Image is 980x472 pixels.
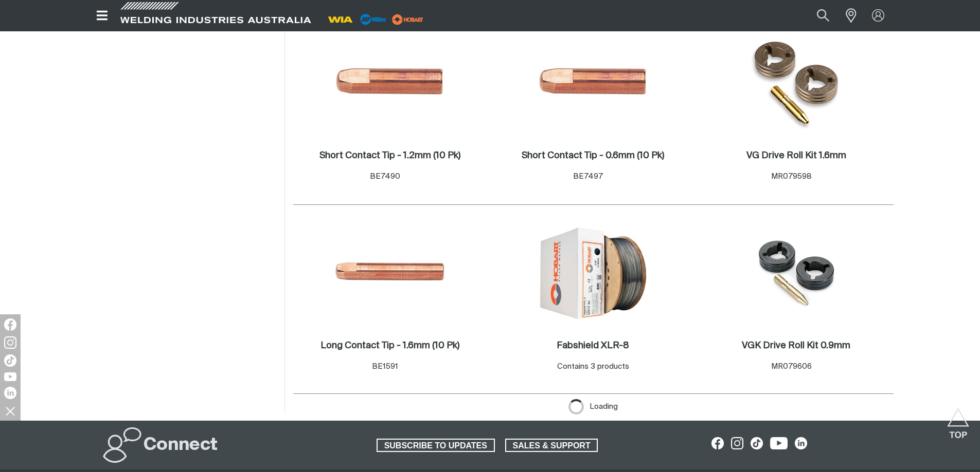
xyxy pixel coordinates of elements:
span: SALES & SUPPORT [506,439,597,452]
img: VG Drive Roll Kit 1.6mm [744,28,848,138]
div: Contains 3 products [557,361,629,373]
a: miller [389,15,426,23]
h2: Long Contact Tip - 1.6mm (10 Pk) [320,341,459,350]
a: Fabshield XLR-8 [557,340,629,352]
img: TikTok [4,354,16,367]
span: SUBSCRIBE TO UPDATES [378,439,494,452]
a: Long Contact Tip - 1.6mm (10 Pk) [320,340,459,352]
a: Short Contact Tip - 0.6mm (10 Pk) [522,150,664,162]
span: MR079606 [771,363,812,370]
h2: VGK Drive Roll Kit 0.9mm [742,341,850,350]
h2: Short Contact Tip - 0.6mm (10 Pk) [522,151,664,160]
img: Short Contact Tip - 0.6mm (10 Pk) [538,28,648,138]
input: Product name or item number... [792,4,840,27]
a: VGK Drive Roll Kit 0.9mm [742,340,850,352]
img: VGK Drive Roll Kit 0.9mm [741,223,851,323]
button: Scroll to top [947,408,970,431]
img: Long Contact Tip - 1.6mm (10 Pk) [335,218,445,328]
a: Short Contact Tip - 1.2mm (10 Pk) [319,150,460,162]
img: miller [389,12,426,27]
a: VG Drive Roll Kit 1.6mm [746,150,846,162]
button: Search products [806,4,841,27]
span: MR079598 [771,173,812,180]
span: BE1591 [372,363,398,370]
img: Short Contact Tip - 1.2mm (10 Pk) [335,28,445,138]
span: BE7497 [573,173,603,180]
h2: VG Drive Roll Kit 1.6mm [746,151,846,160]
img: Instagram [4,336,16,349]
img: LinkedIn [4,387,16,399]
img: Fabshield XLR-8 [538,218,648,328]
h2: Short Contact Tip - 1.2mm (10 Pk) [319,151,460,160]
a: SALES & SUPPORT [505,439,598,452]
h2: Connect [144,434,218,457]
img: YouTube [4,372,16,381]
h2: Fabshield XLR-8 [557,341,629,350]
img: hide socials [2,402,19,420]
img: Facebook [4,318,16,331]
span: BE7490 [370,173,400,180]
span: Loading [590,399,618,414]
a: SUBSCRIBE TO UPDATES [377,439,495,452]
